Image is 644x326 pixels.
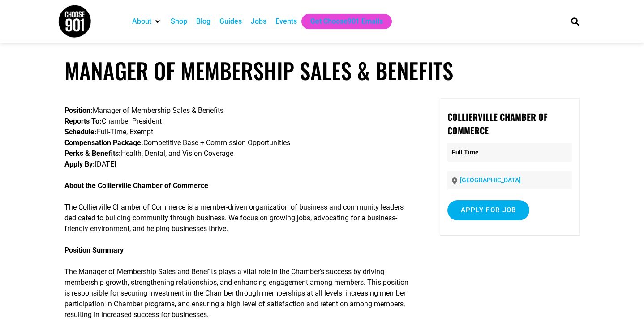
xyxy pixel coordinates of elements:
strong: Compensation Package: [64,138,143,147]
a: Events [275,16,297,27]
a: [GEOGRAPHIC_DATA] [460,176,521,184]
p: Full Time [447,143,572,162]
strong: Schedule: [64,128,97,136]
div: Search [568,14,583,29]
h1: Manager of Membership Sales & Benefits [64,57,580,84]
strong: Perks & Benefits: [64,149,121,158]
p: The Manager of Membership Sales and Benefits plays a vital role in the Chamber’s success by drivi... [64,266,414,320]
a: Shop [171,16,187,27]
a: Blog [196,16,210,27]
strong: Apply By: [64,160,95,168]
a: Guides [219,16,242,27]
p: Manager of Membership Sales & Benefits Chamber President Full-Time, Exempt Competitive Base + Com... [64,105,414,170]
a: Jobs [251,16,266,27]
strong: Reports To: [64,117,102,125]
div: About [128,14,166,29]
input: Apply for job [447,200,530,220]
strong: About the Collierville Chamber of Commerce [64,181,208,190]
strong: Collierville Chamber of Commerce [447,110,548,137]
p: The Collierville Chamber of Commerce is a member-driven organization of business and community le... [64,202,414,234]
a: About [132,16,151,27]
strong: Position: [64,106,93,115]
a: Get Choose901 Emails [310,16,383,27]
strong: Position Summary [64,246,124,254]
nav: Main nav [128,14,556,29]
